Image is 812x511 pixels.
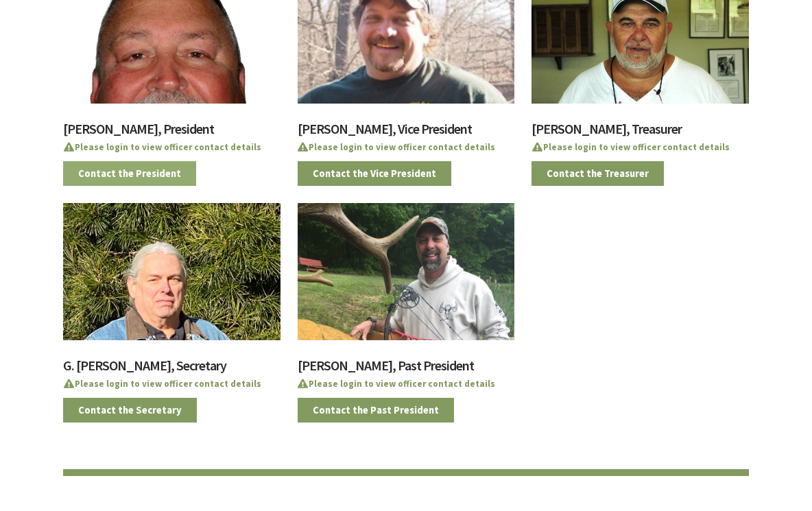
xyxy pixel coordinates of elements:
[63,141,261,153] a: Please login to view officer contact details
[532,122,749,143] h3: [PERSON_NAME], Treasurer
[298,378,496,390] a: Please login to view officer contact details
[63,359,280,379] h3: G. [PERSON_NAME], Secretary
[63,122,280,143] h3: [PERSON_NAME], President
[532,141,730,153] a: Please login to view officer contact details
[298,161,451,187] a: Contact the Vice President
[63,378,261,390] a: Please login to view officer contact details
[298,141,496,153] a: Please login to view officer contact details
[298,359,515,379] h3: [PERSON_NAME], Past President
[298,398,454,423] a: Contact the Past President
[63,398,197,423] a: Contact the Secretary
[298,122,515,143] h3: [PERSON_NAME], Vice President
[63,161,196,187] a: Contact the President
[532,161,664,187] a: Contact the Treasurer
